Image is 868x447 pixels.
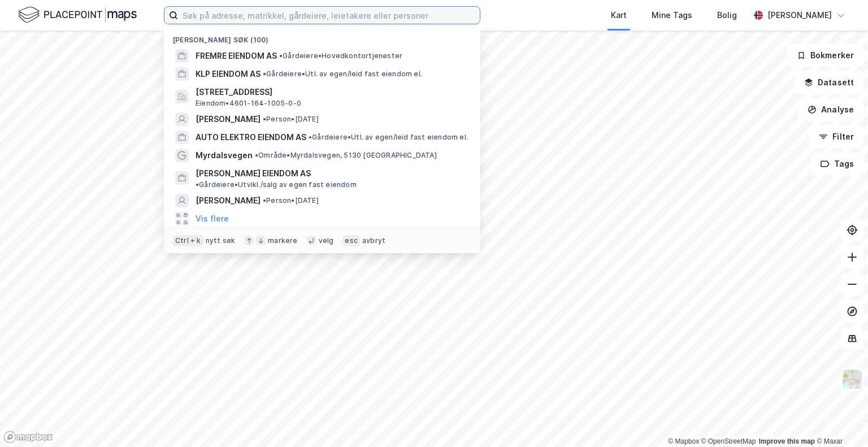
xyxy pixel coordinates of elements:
[196,212,229,225] button: Vis flere
[611,8,627,22] div: Kart
[811,393,868,447] div: Kontrollprogram for chat
[342,235,360,246] div: esc
[841,368,863,390] img: Z
[798,98,863,121] button: Analyse
[362,236,385,245] div: avbryt
[196,99,301,108] span: Eiendom • 4601-164-1005-0-0
[809,125,863,148] button: Filter
[196,85,467,99] span: [STREET_ADDRESS]
[263,70,422,79] span: Gårdeiere • Utl. av egen/leid fast eiendom el.
[263,115,319,124] span: Person • [DATE]
[309,133,468,142] span: Gårdeiere • Utl. av egen/leid fast eiendom el.
[795,71,863,94] button: Datasett
[263,196,266,205] span: •
[255,151,437,160] span: Område • Myrdalsvegen, 5130 [GEOGRAPHIC_DATA]
[196,149,253,162] span: Myrdalsvegen
[18,5,137,25] img: logo.f888ab2527a4732fd821a326f86c7f29.svg
[206,236,236,245] div: nytt søk
[811,393,868,447] iframe: Chat Widget
[196,167,311,180] span: [PERSON_NAME] EIENDOM AS
[787,44,863,67] button: Bokmerker
[196,131,306,144] span: AUTO ELEKTRO EIENDOM AS
[263,70,266,78] span: •
[178,7,480,24] input: Søk på adresse, matrikkel, gårdeiere, leietakere eller personer
[717,8,737,22] div: Bolig
[196,180,199,189] span: •
[652,8,692,22] div: Mine Tags
[196,194,261,207] span: [PERSON_NAME]
[196,180,357,189] span: Gårdeiere • Utvikl./salg av egen fast eiendom
[279,51,402,60] span: Gårdeiere • Hovedkontortjenester
[196,67,261,81] span: KLP EIENDOM AS
[3,431,53,444] a: Mapbox homepage
[759,437,815,445] a: Improve this map
[668,437,699,445] a: Mapbox
[263,196,319,205] span: Person • [DATE]
[279,51,283,60] span: •
[173,235,203,246] div: Ctrl + k
[263,115,266,123] span: •
[268,236,297,245] div: markere
[811,153,863,175] button: Tags
[701,437,756,445] a: OpenStreetMap
[196,112,261,126] span: [PERSON_NAME]
[309,133,312,141] span: •
[319,236,334,245] div: velg
[164,27,480,47] div: [PERSON_NAME] søk (100)
[196,49,277,63] span: FREMRE EIENDOM AS
[255,151,258,159] span: •
[767,8,832,22] div: [PERSON_NAME]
